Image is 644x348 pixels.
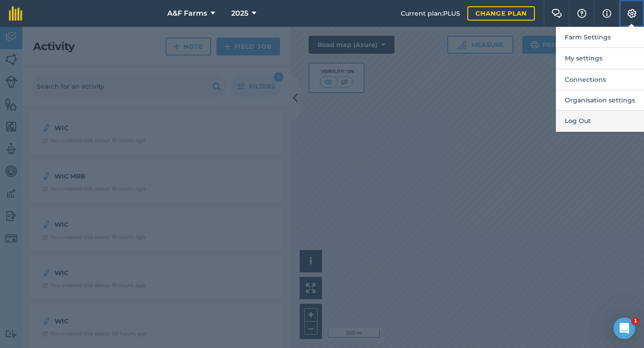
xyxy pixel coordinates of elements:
[556,48,644,69] button: My settings
[551,9,562,18] img: Two speech bubbles overlapping with the left bubble in the forefront
[401,8,460,18] span: Current plan : PLUS
[632,318,639,325] span: 1
[614,318,635,339] iframe: Intercom live chat
[556,90,644,110] a: Organisation settings
[9,6,22,21] img: fieldmargin Logo
[627,9,637,18] img: A cog icon
[231,8,248,19] span: 2025
[556,69,644,90] button: Connections
[167,8,207,19] span: A&F Farms
[576,9,587,18] img: A question mark icon
[602,8,611,19] img: svg+xml;base64,PHN2ZyB4bWxucz0iaHR0cDovL3d3dy53My5vcmcvMjAwMC9zdmciIHdpZHRoPSIxNyIgaGVpZ2h0PSIxNy...
[556,110,644,132] button: Log Out
[467,6,535,21] a: Change plan
[556,27,644,48] button: Farm Settings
